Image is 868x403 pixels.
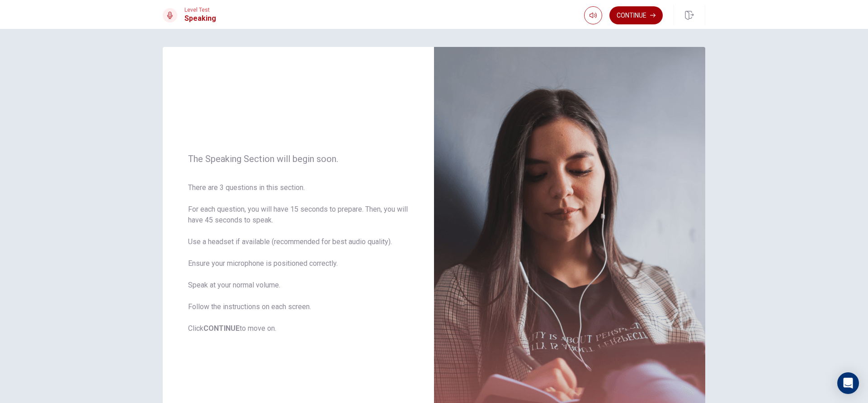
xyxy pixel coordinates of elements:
h1: Speaking [184,13,216,24]
span: Level Test [184,7,216,13]
button: Continue [609,6,663,24]
span: The Speaking Section will begin soon. [188,153,409,164]
span: There are 3 questions in this section. For each question, you will have 15 seconds to prepare. Th... [188,182,409,334]
div: Open Intercom Messenger [837,372,859,394]
b: CONTINUE [203,324,240,333]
